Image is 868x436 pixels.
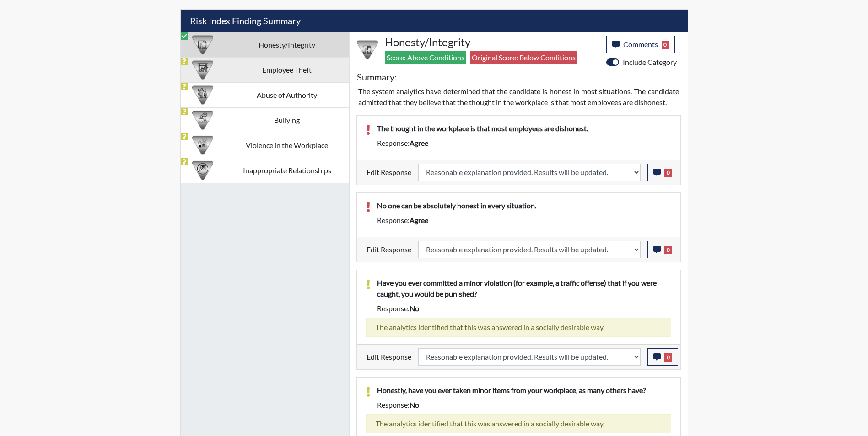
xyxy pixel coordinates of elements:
[192,110,213,131] img: CATEGORY%20ICON-04.6d01e8fa.png
[662,41,669,49] span: 0
[225,158,349,183] td: Inappropriate Relationships
[623,57,677,68] label: Include Category
[377,385,671,396] p: Honestly, have you ever taken minor items from your workplace, as many others have?
[647,241,678,258] button: 0
[357,71,397,82] h5: Summary:
[370,399,678,410] div: Response:
[410,216,428,224] span: agree
[192,59,213,80] img: CATEGORY%20ICON-07.58b65e52.png
[377,277,671,299] p: Have you ever committed a minor violation (for example, a traffic offense) that if you were caugh...
[225,32,349,57] td: Honesty/Integrity
[664,246,672,254] span: 0
[357,39,378,60] img: CATEGORY%20ICON-11.a5f294f4.png
[181,10,688,32] h5: Risk Index Finding Summary
[370,303,678,314] div: Response:
[370,138,678,149] div: Response:
[385,36,599,49] h4: Honesty/Integrity
[647,164,678,181] button: 0
[377,200,671,211] p: No one can be absolutely honest in every situation.
[385,51,466,64] span: Score: Above Conditions
[358,86,679,108] p: The system analytics have determined that the candidate is honest in most situations. The candida...
[410,304,419,313] span: no
[192,34,213,55] img: CATEGORY%20ICON-11.a5f294f4.png
[367,241,411,258] label: Edit Response
[225,107,349,133] td: Bullying
[411,164,647,181] div: Update the test taker's response, the change might impact the score
[225,57,349,82] td: Employee Theft
[411,348,647,366] div: Update the test taker's response, the change might impact the score
[411,241,647,258] div: Update the test taker's response, the change might impact the score
[367,164,411,181] label: Edit Response
[192,85,213,106] img: CATEGORY%20ICON-01.94e51fac.png
[606,36,675,53] button: Comments0
[664,169,672,177] span: 0
[366,414,671,433] div: The analytics identified that this was answered in a socially desirable way.
[647,348,678,366] button: 0
[225,82,349,107] td: Abuse of Authority
[410,138,428,147] span: agree
[192,160,213,181] img: CATEGORY%20ICON-14.139f8ef7.png
[664,353,672,362] span: 0
[192,135,213,156] img: CATEGORY%20ICON-26.eccbb84f.png
[377,123,671,134] p: The thought in the workplace is that most employees are dishonest.
[367,348,411,366] label: Edit Response
[225,133,349,158] td: Violence in the Workplace
[470,51,577,64] span: Original Score: Below Conditions
[370,215,678,226] div: Response:
[366,318,671,337] div: The analytics identified that this was answered in a socially desirable way.
[623,40,658,48] span: Comments
[410,400,419,409] span: no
